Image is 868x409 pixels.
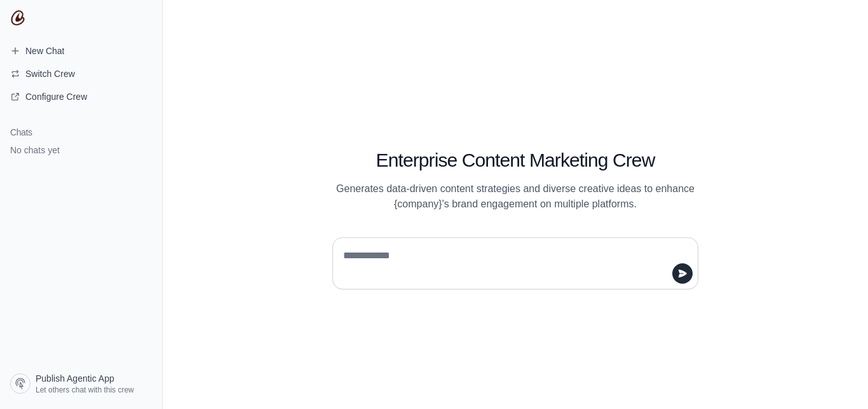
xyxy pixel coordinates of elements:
a: Configure Crew [5,87,157,107]
p: Generates data-driven content strategies and diverse creative ideas to enhance {company}'s brand ... [332,181,698,212]
span: Switch Crew [25,67,75,80]
img: CrewAI Logo [10,10,25,25]
a: New Chat [5,41,157,61]
span: Publish Agentic App [36,372,114,385]
span: New Chat [25,45,64,57]
button: Switch Crew [5,64,157,84]
h1: Enterprise Content Marketing Crew [332,149,698,172]
span: Configure Crew [25,90,87,103]
span: Let others chat with this crew [36,385,134,395]
a: Publish Agentic App Let others chat with this crew [5,368,157,399]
